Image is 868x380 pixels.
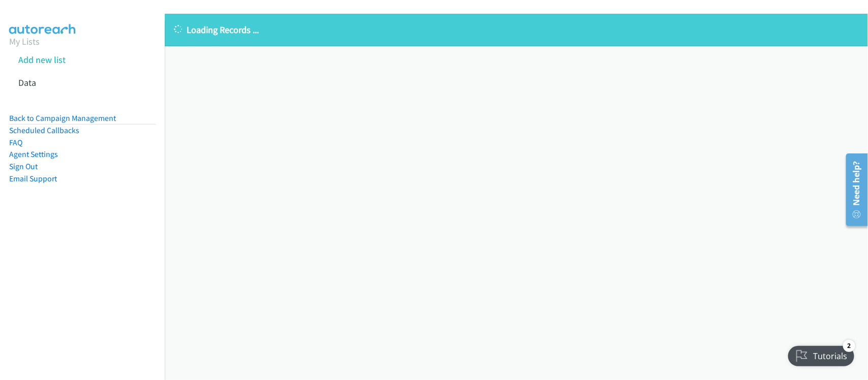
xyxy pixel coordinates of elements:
a: FAQ [9,138,22,147]
iframe: Resource Center [839,149,868,230]
a: Scheduled Callbacks [9,125,79,135]
a: Add new list [18,54,66,66]
a: Data [18,77,36,88]
a: My Lists [9,36,40,47]
p: Loading Records ... [174,23,859,37]
a: Back to Campaign Management [9,113,116,123]
iframe: Checklist [782,336,860,372]
a: Sign Out [9,162,38,171]
a: Agent Settings [9,149,58,159]
a: Email Support [9,174,57,183]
